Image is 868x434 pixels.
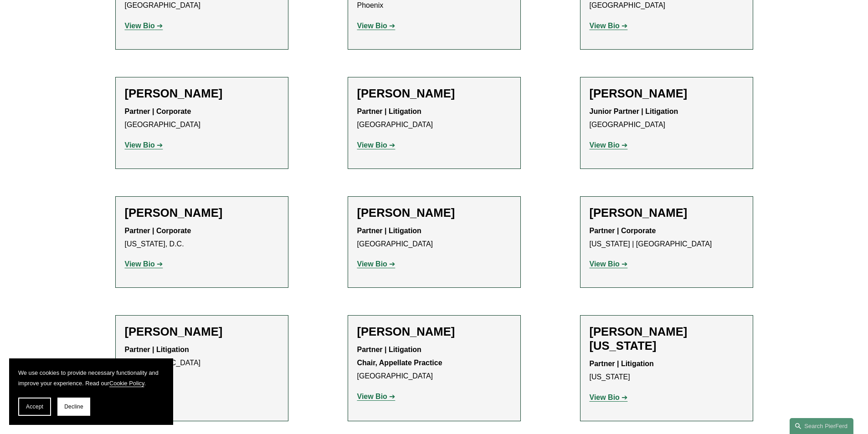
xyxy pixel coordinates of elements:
strong: View Bio [125,260,155,268]
strong: View Bio [125,22,155,30]
strong: View Bio [357,260,387,268]
p: [GEOGRAPHIC_DATA] [125,343,279,370]
p: [GEOGRAPHIC_DATA] [357,105,511,132]
strong: View Bio [590,22,620,30]
strong: View Bio [357,393,387,400]
strong: Partner | Corporate [590,227,656,235]
strong: Partner | Corporate [125,227,191,235]
h2: [PERSON_NAME] [357,325,511,339]
p: [US_STATE] [590,357,744,384]
strong: View Bio [590,260,620,268]
p: [GEOGRAPHIC_DATA] [125,105,279,132]
a: View Bio [590,22,628,30]
p: [GEOGRAPHIC_DATA] [357,225,511,251]
a: View Bio [357,141,395,149]
a: View Bio [357,22,395,30]
p: [US_STATE], D.C. [125,225,279,251]
h2: [PERSON_NAME] [357,87,511,101]
a: View Bio [590,393,628,401]
strong: View Bio [357,141,387,149]
strong: View Bio [590,393,620,401]
section: Cookie banner [9,358,173,425]
h2: [PERSON_NAME][US_STATE] [590,325,744,353]
p: [US_STATE] | [GEOGRAPHIC_DATA] [590,225,744,251]
strong: View Bio [357,22,387,30]
button: Decline [57,398,90,416]
strong: View Bio [125,141,155,149]
a: View Bio [125,22,163,30]
h2: [PERSON_NAME] [590,87,744,101]
strong: Partner | Litigation [590,360,654,368]
a: View Bio [357,260,395,268]
h2: [PERSON_NAME] [357,206,511,220]
strong: View Bio [590,141,620,149]
span: Accept [26,403,43,410]
p: [GEOGRAPHIC_DATA] [590,105,744,132]
strong: Junior Partner | Litigation [590,107,678,115]
p: [GEOGRAPHIC_DATA] [357,343,511,383]
h2: [PERSON_NAME] [125,206,279,220]
h2: [PERSON_NAME] [125,87,279,101]
a: View Bio [125,141,163,149]
a: View Bio [125,260,163,268]
p: We use cookies to provide necessary functionality and improve your experience. Read our . [18,368,164,388]
a: Cookie Policy [109,380,144,387]
a: View Bio [357,393,395,400]
a: View Bio [590,141,628,149]
strong: Partner | Litigation [125,346,189,353]
a: Search this site [790,418,853,434]
h2: [PERSON_NAME] [590,206,744,220]
span: Decline [64,403,83,410]
strong: Partner | Corporate [125,107,191,115]
button: Accept [18,398,51,416]
a: View Bio [590,260,628,268]
h2: [PERSON_NAME] [125,325,279,339]
strong: Partner | Litigation Chair, Appellate Practice [357,346,442,367]
strong: Partner | Litigation [357,107,421,115]
strong: Partner | Litigation [357,227,421,235]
